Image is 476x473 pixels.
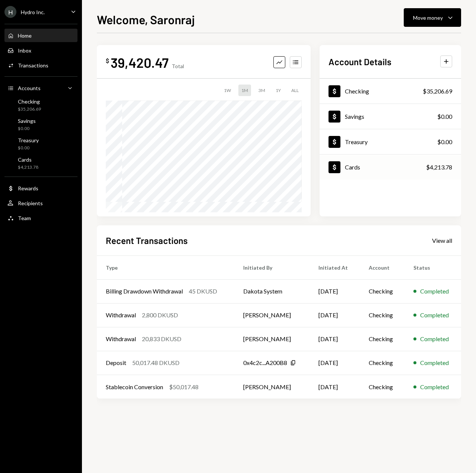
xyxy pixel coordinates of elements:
[234,255,310,279] th: Initiated By
[423,87,452,96] div: $35,206.69
[18,32,32,39] div: Home
[18,156,38,163] div: Cards
[4,211,77,225] a: Team
[426,163,452,172] div: $4,213.78
[18,47,31,54] div: Inbox
[310,255,360,279] th: Initiated At
[4,115,77,133] a: Savings$0.00
[320,79,461,104] a: Checking$35,206.69
[106,311,136,320] div: Withdrawal
[310,279,360,303] td: [DATE]
[4,96,77,114] a: Checking$35,206.69
[420,311,449,320] div: Completed
[18,126,36,132] div: $0.00
[221,85,234,96] div: 1W
[106,57,109,64] div: $
[437,137,452,146] div: $0.00
[243,358,287,367] div: 0x4c2c...A200B8
[106,382,163,391] div: Stablecoin Conversion
[329,55,391,68] h2: Account Details
[18,145,39,151] div: $0.00
[189,287,217,296] div: 45 DKUSD
[288,85,302,96] div: ALL
[345,88,369,95] div: Checking
[18,200,43,206] div: Recipients
[420,382,449,391] div: Completed
[234,327,310,351] td: [PERSON_NAME]
[420,287,449,296] div: Completed
[18,164,38,171] div: $4,213.78
[234,279,310,303] td: Dakota System
[360,375,404,399] td: Checking
[360,303,404,327] td: Checking
[238,85,251,96] div: 1M
[404,8,461,27] button: Move money
[106,234,188,247] h2: Recent Transactions
[345,164,360,171] div: Cards
[310,375,360,399] td: [DATE]
[4,29,77,42] a: Home
[21,9,45,15] div: Hydro Inc.
[4,196,77,210] a: Recipients
[310,327,360,351] td: [DATE]
[404,255,461,279] th: Status
[97,12,195,27] h1: Welcome, Saronraj
[4,181,77,195] a: Rewards
[420,358,449,367] div: Completed
[18,62,48,69] div: Transactions
[169,382,199,391] div: $50,017.48
[142,311,178,320] div: 2,800 DKUSD
[413,14,443,22] div: Move money
[320,104,461,129] a: Savings$0.00
[432,237,452,244] div: View all
[18,85,41,91] div: Accounts
[256,85,268,96] div: 3M
[97,255,234,279] th: Type
[132,358,180,367] div: 50,017.48 DKUSD
[4,44,77,57] a: Inbox
[111,54,169,71] div: 39,420.47
[172,63,184,69] div: Total
[437,112,452,121] div: $0.00
[234,303,310,327] td: [PERSON_NAME]
[320,129,461,154] a: Treasury$0.00
[360,279,404,303] td: Checking
[310,303,360,327] td: [DATE]
[18,106,41,112] div: $35,206.69
[345,138,368,145] div: Treasury
[420,334,449,343] div: Completed
[360,351,404,375] td: Checking
[273,85,284,96] div: 1Y
[310,351,360,375] td: [DATE]
[18,215,31,221] div: Team
[4,58,77,72] a: Transactions
[18,118,36,124] div: Savings
[106,358,126,367] div: Deposit
[360,327,404,351] td: Checking
[106,287,183,296] div: Billing Drawdown Withdrawal
[4,6,16,18] div: H
[4,135,77,153] a: Treasury$0.00
[345,113,364,120] div: Savings
[142,334,181,343] div: 20,833 DKUSD
[320,155,461,180] a: Cards$4,213.78
[432,236,452,244] a: View all
[4,154,77,172] a: Cards$4,213.78
[4,81,77,95] a: Accounts
[106,334,136,343] div: Withdrawal
[18,185,38,191] div: Rewards
[360,255,404,279] th: Account
[234,375,310,399] td: [PERSON_NAME]
[18,98,41,105] div: Checking
[18,137,39,143] div: Treasury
